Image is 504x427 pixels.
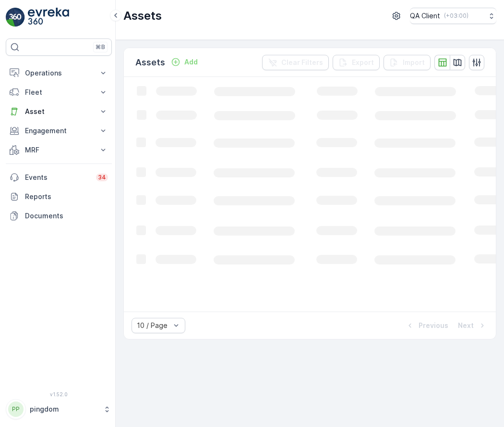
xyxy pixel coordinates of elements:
[419,321,448,330] p: Previous
[167,56,202,68] button: Add
[6,391,112,397] span: v 1.52.0
[6,187,112,206] a: Reports
[6,399,112,419] button: PPpingdom
[384,55,431,70] button: Import
[28,8,69,27] img: logo_light-DOdMpM7g.png
[444,12,468,20] p: ( +03:00 )
[352,58,374,67] p: Export
[6,206,112,226] a: Documents
[25,145,93,155] p: MRF
[262,55,329,70] button: Clear Filters
[25,173,90,182] p: Events
[98,174,106,181] p: 34
[25,192,108,201] p: Reports
[6,83,112,102] button: Fleet
[6,168,112,187] a: Events34
[6,63,112,83] button: Operations
[25,68,93,78] p: Operations
[8,402,24,417] div: PP
[25,107,93,116] p: Asset
[123,8,162,24] p: Assets
[6,102,112,121] button: Asset
[457,320,488,331] button: Next
[403,58,425,67] p: Import
[404,320,449,331] button: Previous
[96,43,105,51] p: ⌘B
[410,11,440,21] p: QA Client
[25,211,108,221] p: Documents
[333,55,380,70] button: Export
[135,56,165,69] p: Assets
[30,404,98,414] p: pingdom
[6,8,25,27] img: logo
[25,88,93,97] p: Fleet
[458,321,474,330] p: Next
[6,121,112,140] button: Engagement
[184,57,198,67] p: Add
[281,58,323,67] p: Clear Filters
[6,140,112,160] button: MRF
[410,8,496,24] button: QA Client(+03:00)
[25,126,93,136] p: Engagement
